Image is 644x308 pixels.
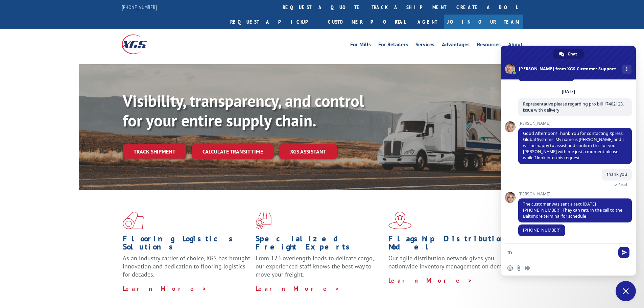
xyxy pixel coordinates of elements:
[518,121,632,126] span: [PERSON_NAME]
[442,42,470,49] a: Advantages
[388,212,412,229] img: xgs-icon-flagship-distribution-model-red
[256,254,383,284] p: From 123 overlength loads to delicate cargo, our experienced staff knows the best way to move you...
[618,247,629,258] span: Send
[256,285,340,292] a: Learn More >
[388,277,473,284] a: Learn More >
[123,212,144,229] img: xgs-icon-total-supply-chain-intelligence-red
[415,42,434,49] a: Services
[562,90,575,94] div: [DATE]
[553,49,584,59] a: Chat
[516,265,522,271] span: Send a file
[123,285,207,292] a: Learn More >
[618,182,627,187] span: Read
[525,265,530,271] span: Audio message
[507,265,513,271] span: Insert an emoji
[388,254,513,270] span: Our agile distribution network gives you nationwide inventory management on demand.
[523,101,624,113] span: Representative please regarding pro bill 17402123, issue with delivery
[192,144,274,159] a: Calculate transit time
[123,254,250,278] span: As an industry carrier of choice, XGS has brought innovation and dedication to flooring logistics...
[508,42,523,49] a: About
[523,131,624,161] span: Good Afternoon! Thank You for contacting Xpress Global Systems. My name is [PERSON_NAME] and I wi...
[523,201,622,219] span: The customer was sent a text [DATE] [PHONE_NUMBER]. They can return the call to the Baltimore ter...
[323,15,411,29] a: Customer Portal
[256,212,271,229] img: xgs-icon-focused-on-flooring-red
[123,144,186,159] a: Track shipment
[256,235,383,254] h1: Specialized Freight Experts
[607,171,627,177] span: thank you
[477,42,501,49] a: Resources
[350,42,371,49] a: For Mills
[123,235,251,254] h1: Flooring Logistics Solutions
[388,235,516,254] h1: Flagship Distribution Model
[123,90,364,131] b: Visibility, transparency, and control for your entire supply chain.
[507,244,616,261] textarea: Compose your message...
[444,15,523,29] a: Join Our Team
[616,281,636,301] a: Close chat
[122,4,157,10] a: [PHONE_NUMBER]
[518,192,632,196] span: [PERSON_NAME]
[411,15,444,29] a: Agent
[225,15,323,29] a: Request a pickup
[568,49,577,59] span: Chat
[523,227,560,233] span: [PHONE_NUMBER]
[378,42,408,49] a: For Retailers
[279,144,337,159] a: XGS ASSISTANT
